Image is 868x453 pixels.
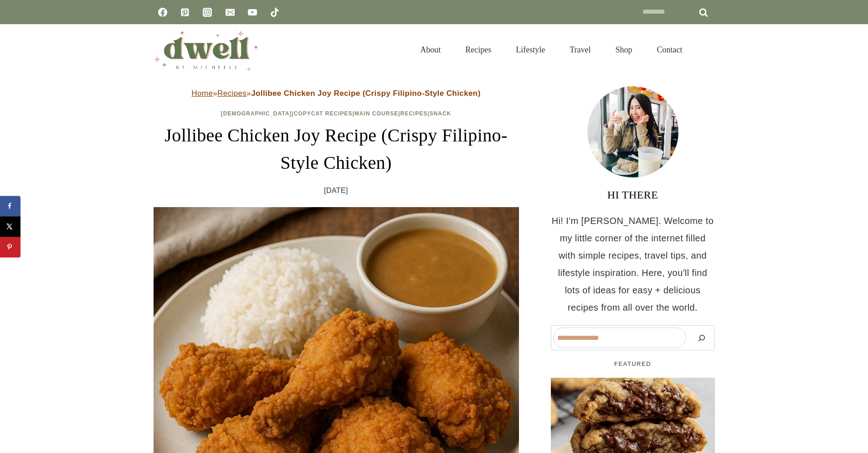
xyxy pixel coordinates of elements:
a: About [408,34,453,66]
time: [DATE] [324,184,348,198]
a: Recipes [453,34,503,66]
a: Facebook [154,3,172,21]
a: Main Course [354,110,398,117]
a: Copycat Recipes [294,110,353,117]
a: Snack [430,110,452,117]
button: View Search Form [699,42,715,57]
a: Shop [603,34,644,66]
h1: Jollibee Chicken Joy Recipe (Crispy Filipino-Style Chicken) [154,122,519,177]
img: DWELL by michelle [154,29,258,71]
span: » » [191,89,480,98]
span: | | | | [221,110,452,117]
h5: FEATURED [551,359,715,369]
a: Instagram [198,3,216,21]
a: Pinterest [176,3,194,21]
a: Email [221,3,239,21]
a: YouTube [243,3,262,21]
a: Recipes [401,110,428,117]
a: Recipes [217,89,247,98]
button: Search [691,328,713,348]
a: Home [191,89,213,98]
a: Travel [557,34,603,66]
a: Lifestyle [503,34,557,66]
nav: Primary Navigation [408,34,694,66]
p: Hi! I'm [PERSON_NAME]. Welcome to my little corner of the internet filled with simple recipes, tr... [551,212,715,316]
h3: HI THERE [551,187,715,203]
a: [DEMOGRAPHIC_DATA] [221,110,292,117]
a: TikTok [266,3,284,21]
strong: Jollibee Chicken Joy Recipe (Crispy Filipino-Style Chicken) [251,89,481,98]
a: Contact [645,34,695,66]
